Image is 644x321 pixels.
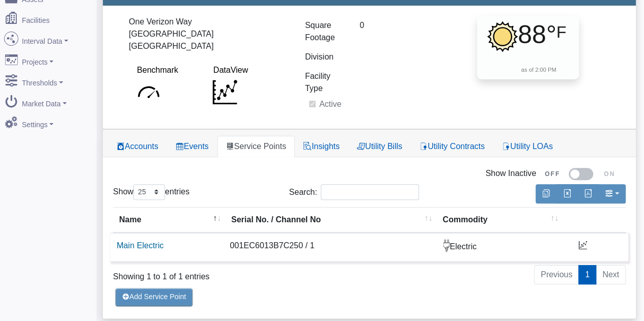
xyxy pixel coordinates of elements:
[305,16,344,47] label: Square Footage
[536,184,557,203] button: Copy to clipboard
[113,184,189,200] label: Show entries
[598,184,626,203] button: Show/Hide Columns
[578,265,596,284] a: 1
[359,16,454,35] div: 0
[305,67,344,98] label: Facility Type
[436,207,563,233] th: Commodity : activate to sort column ascending
[443,240,450,255] img: Electric.svg
[556,184,578,203] button: Export to Excel
[579,241,587,249] i: View Data
[137,61,178,80] label: Benchmark
[213,66,248,102] a: DataView
[487,16,556,54] div: 88°
[437,232,565,261] td: Electric
[113,207,225,233] th: Name : activate to sort column descending
[136,66,178,102] a: Benchmark
[117,241,163,250] a: Main Electric
[493,136,562,157] a: Utility LOAs
[577,184,599,203] button: Generate PDF
[556,20,567,44] span: F
[319,98,342,110] label: Active
[225,207,436,233] th: Serial No. / Channel No : activate to sort column ascending
[129,16,282,52] div: One Verizon Way [GEOGRAPHIC_DATA] [GEOGRAPHIC_DATA]
[295,136,348,157] a: Insights
[321,184,419,200] input: Search:
[167,136,217,157] a: Events
[213,61,248,80] label: DataView
[217,136,295,157] a: Service Points
[116,288,192,306] button: Add Service Point
[348,136,411,157] a: Utility Bills
[305,47,333,67] label: Division
[289,184,419,200] label: Search:
[113,264,318,283] div: Showing 1 to 1 of 1 entries
[108,136,167,157] a: Accounts
[411,136,493,157] a: Utility Contracts
[521,67,556,73] small: as of 2:00 PM
[133,184,165,200] select: Showentries
[487,21,518,52] img: Clear
[113,167,626,180] div: Show Inactive
[223,232,437,261] td: 001EC6013B7C250 / 1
